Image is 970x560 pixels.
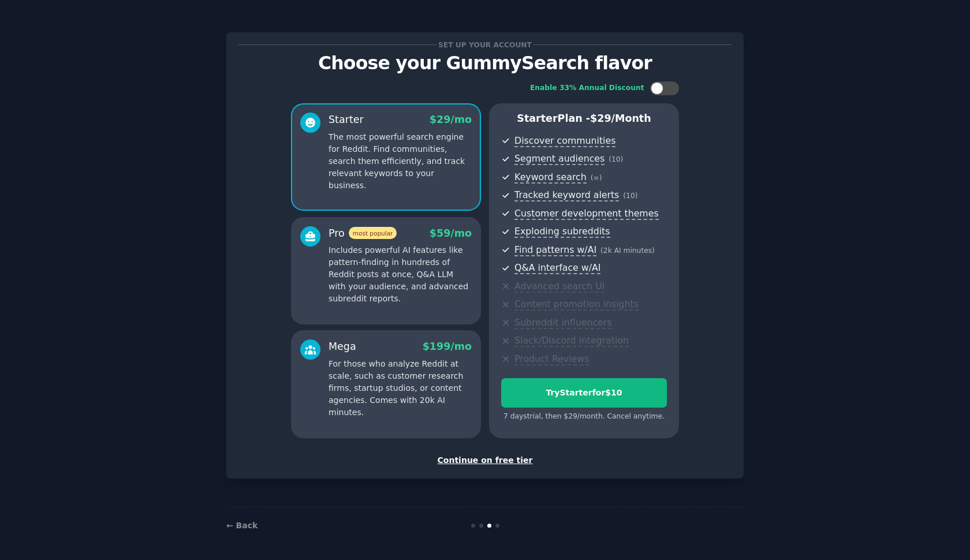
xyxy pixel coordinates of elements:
span: Segment audiences [514,153,605,165]
button: TryStarterfor$10 [501,378,667,408]
div: Pro [329,226,397,241]
div: Enable 33% Annual Discount [530,83,644,94]
a: ← Back [226,521,258,530]
span: Customer development themes [514,208,659,220]
span: Discover communities [514,135,615,147]
div: 7 days trial, then $ 29 /month . Cancel anytime. [501,412,667,422]
p: Starter Plan - [501,111,667,126]
span: Keyword search [514,171,587,184]
span: ( ∞ ) [591,174,602,182]
span: Slack/Discord integration [514,335,629,347]
span: ( 2k AI minutes ) [600,247,655,255]
span: Set up your account [436,39,534,51]
div: Starter [329,113,364,127]
span: ( 10 ) [609,155,623,163]
span: ( 10 ) [623,192,637,200]
div: Mega [329,339,356,354]
span: $ 29 /month [590,113,651,124]
span: Tracked keyword alerts [514,189,619,201]
span: Find patterns w/AI [514,244,596,256]
span: Q&A interface w/AI [514,262,600,274]
span: $ 59 /mo [430,227,472,239]
span: Exploding subreddits [514,226,610,238]
p: Includes powerful AI features like pattern-finding in hundreds of Reddit posts at once, Q&A LLM w... [329,244,472,305]
p: For those who analyze Reddit at scale, such as customer research firms, startup studios, or conte... [329,358,472,419]
span: most popular [349,227,397,239]
span: $ 199 /mo [423,341,472,352]
span: $ 29 /mo [430,114,472,125]
p: Choose your GummySearch flavor [238,53,732,73]
span: Product Reviews [514,353,589,365]
span: Advanced search UI [514,281,605,293]
div: Continue on free tier [238,454,732,466]
p: The most powerful search engine for Reddit. Find communities, search them efficiently, and track ... [329,131,472,192]
div: Try Starter for $10 [502,387,666,399]
span: Content promotion insights [514,298,639,311]
span: Subreddit influencers [514,317,611,329]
